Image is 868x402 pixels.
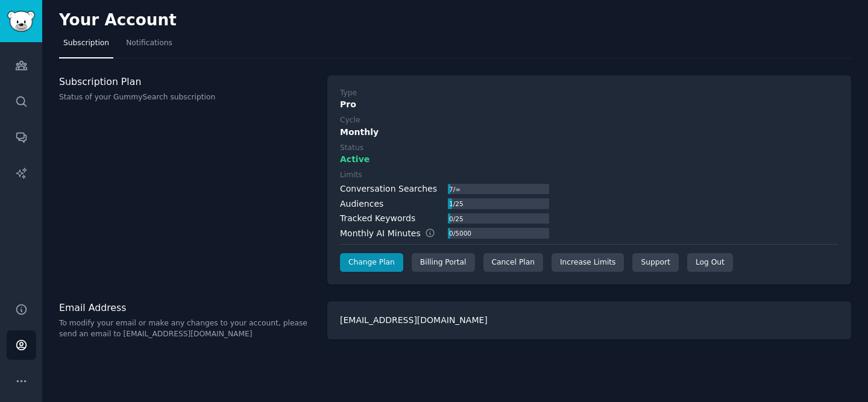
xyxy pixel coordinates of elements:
div: Log Out [687,253,733,272]
h2: Your Account [59,11,177,30]
div: Conversation Searches [340,183,437,195]
p: Status of your GummySearch subscription [59,92,315,103]
div: Limits [340,170,362,181]
h3: Subscription Plan [59,75,315,88]
div: Status [340,143,363,154]
a: Increase Limits [552,253,624,272]
a: Notifications [122,34,177,58]
a: Subscription [59,34,113,58]
div: 1 / 25 [448,198,464,209]
p: To modify your email or make any changes to your account, please send an email to [EMAIL_ADDRESS]... [59,318,315,339]
img: GummySearch logo [7,11,35,32]
div: 0 / 25 [448,213,464,224]
div: Cancel Plan [483,253,543,272]
div: 0 / 5000 [448,228,472,239]
div: [EMAIL_ADDRESS][DOMAIN_NAME] [327,301,851,339]
div: Billing Portal [412,253,475,272]
a: Support [632,253,678,272]
div: Pro [340,98,838,111]
div: Audiences [340,198,383,210]
div: Type [340,88,357,99]
div: Monthly AI Minutes [340,227,448,240]
div: Tracked Keywords [340,212,415,225]
a: Change Plan [340,253,403,272]
span: Notifications [126,38,172,49]
div: Monthly [340,126,838,139]
div: 7 / ∞ [448,184,461,195]
h3: Email Address [59,301,315,314]
div: Cycle [340,115,360,126]
span: Active [340,153,370,166]
span: Subscription [63,38,109,49]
